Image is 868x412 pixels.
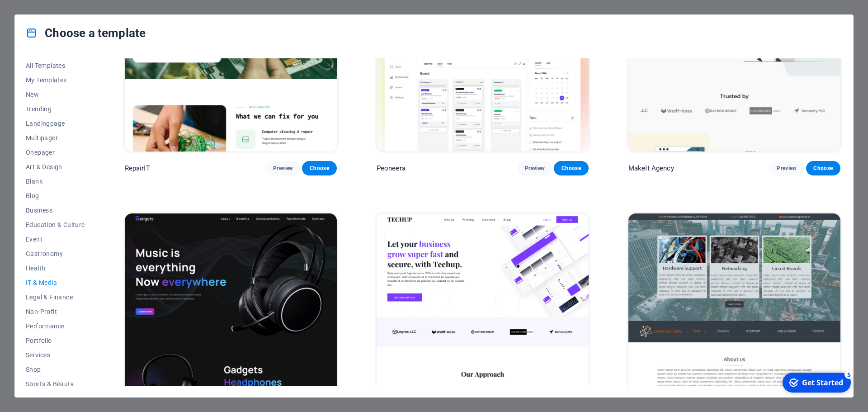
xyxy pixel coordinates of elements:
[26,333,85,348] button: Portfolio
[26,192,85,199] span: Blog
[518,161,552,175] button: Preview
[26,87,85,102] button: New
[26,290,85,304] button: Legal & Finance
[125,213,337,409] img: Gadgets
[26,163,85,170] span: Art & Design
[525,165,545,172] span: Preview
[26,236,85,243] span: Event
[377,213,589,409] img: TechUp
[377,164,406,173] p: Peoneera
[26,102,85,116] button: Trending
[5,4,73,24] div: Get Started 5 items remaining, 0% complete
[26,145,85,160] button: Onepager
[26,377,85,391] button: Sports & Beauty
[26,246,85,261] button: Gastronomy
[26,26,146,40] h4: Choose a template
[26,105,85,113] span: Trending
[26,58,85,73] button: All Templates
[26,319,85,333] button: Performance
[26,348,85,362] button: Services
[777,165,797,172] span: Preview
[561,165,581,172] span: Choose
[26,265,85,272] span: Health
[26,275,85,290] button: IT & Media
[26,149,85,156] span: Onepager
[26,261,85,275] button: Health
[26,131,85,145] button: Multipager
[26,207,85,214] span: Business
[273,165,293,172] span: Preview
[26,279,85,286] span: IT & Media
[628,213,840,409] img: Data Systems
[24,9,66,19] div: Get Started
[26,134,85,142] span: Multipager
[26,189,85,203] button: Blog
[813,165,833,172] span: Choose
[26,174,85,189] button: Blank
[26,62,85,69] span: All Templates
[26,250,85,257] span: Gastronomy
[26,337,85,344] span: Portfolio
[26,73,85,87] button: My Templates
[309,165,329,172] span: Choose
[26,322,85,330] span: Performance
[26,116,85,131] button: Landingpage
[26,178,85,185] span: Blank
[769,161,804,175] button: Preview
[26,294,85,301] span: Legal & Finance
[26,380,85,388] span: Sports & Beauty
[67,1,76,10] div: 5
[26,218,85,232] button: Education & Culture
[26,76,85,84] span: My Templates
[26,308,85,315] span: Non-Profit
[26,203,85,218] button: Business
[26,304,85,319] button: Non-Profit
[26,366,85,373] span: Shop
[26,91,85,98] span: New
[26,362,85,377] button: Shop
[125,164,150,173] p: RepairIT
[628,164,674,173] p: MakeIt Agency
[26,232,85,246] button: Event
[554,161,588,175] button: Choose
[266,161,300,175] button: Preview
[806,161,840,175] button: Choose
[26,120,85,127] span: Landingpage
[26,160,85,174] button: Art & Design
[26,351,85,359] span: Services
[26,221,85,228] span: Education & Culture
[302,161,336,175] button: Choose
